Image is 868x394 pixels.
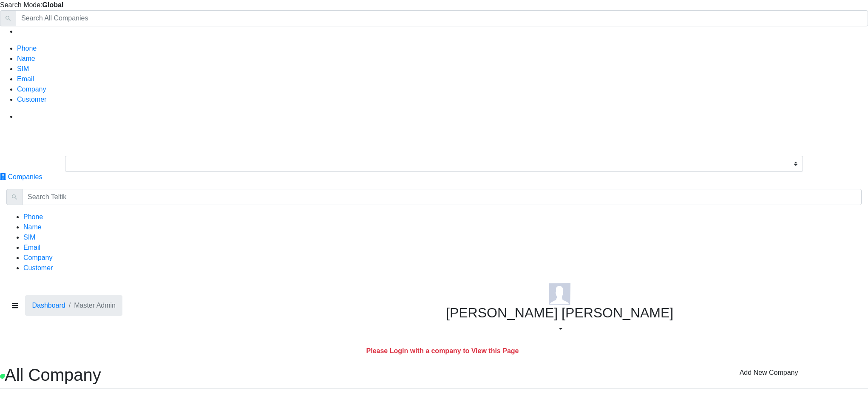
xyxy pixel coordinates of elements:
[32,302,65,309] a: Dashboard
[17,96,46,103] a: Customer
[8,173,42,180] span: Companies
[17,75,34,83] a: Email
[65,300,116,311] li: Master Admin
[23,254,52,261] a: Company
[23,223,42,231] a: Name
[17,45,37,52] a: Phone
[23,244,40,251] a: Email
[6,295,428,323] nav: breadcrumb
[17,55,35,62] a: Name
[23,264,53,271] a: Customer
[16,10,868,26] input: Search All Companies
[734,365,804,381] a: Add New Company
[17,65,29,72] a: SIM
[23,234,35,241] a: SIM
[440,280,679,337] button: [PERSON_NAME] [PERSON_NAME]
[22,189,862,205] input: Search Teltik
[43,1,64,9] strong: Global
[17,86,46,93] a: Company
[23,213,43,220] a: Phone
[446,305,673,321] h2: [PERSON_NAME] [PERSON_NAME]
